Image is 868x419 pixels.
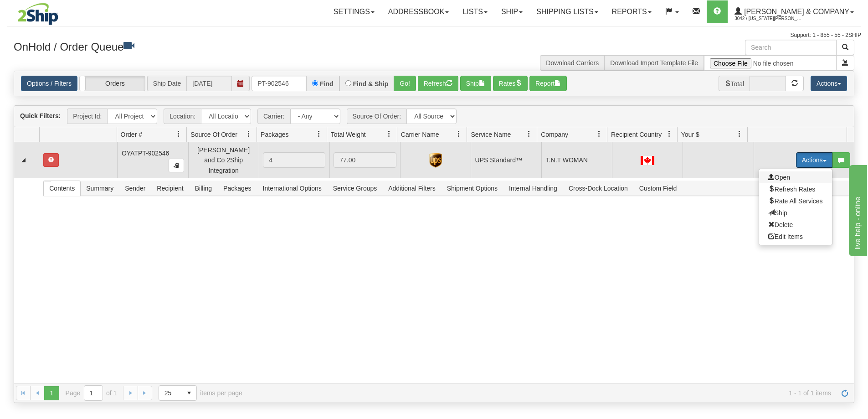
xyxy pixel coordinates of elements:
[119,181,151,196] span: Sender
[190,181,217,196] span: Billing
[546,59,599,67] a: Download Carriers
[529,0,605,23] a: Shipping lists
[164,109,201,124] span: Location:
[521,126,537,142] a: Service Name filter column settings
[81,181,119,196] span: Summary
[320,81,334,87] label: Find
[394,76,416,91] button: Go!
[328,181,382,196] span: Service Groups
[796,152,832,168] button: Actions
[734,14,803,23] span: 3042 / [US_STATE][PERSON_NAME]
[353,81,389,87] label: Find & Ship
[745,40,837,55] input: Search
[14,106,854,127] div: grid toolbar
[768,186,815,193] span: Refresh Rates
[768,209,787,217] span: Ship
[591,126,607,142] a: Company filter column settings
[241,126,257,142] a: Source Of Order filter column settings
[159,385,242,401] span: items per page
[263,152,325,168] div: 4
[451,126,467,142] a: Carrier Name filter column settings
[67,109,107,124] span: Project Id:
[261,130,288,139] span: Packages
[732,126,747,142] a: Your $ filter column settings
[192,145,255,176] div: [PERSON_NAME] and Co 2Ship Integration
[21,76,77,91] a: Options / Filters
[529,76,567,91] button: Report
[255,389,831,397] span: 1 - 1 of 1 items
[611,130,662,139] span: Recipient Country
[18,155,29,166] a: Collapse
[456,0,494,23] a: Lists
[768,233,803,240] span: Edit Items
[563,181,633,196] span: Cross-Dock Location
[610,59,698,67] a: Download Import Template File
[20,111,61,120] label: Quick Filters:
[605,0,658,23] a: Reports
[7,2,69,26] img: logo3042.jpg
[159,385,197,401] span: Page sizes drop down
[327,0,381,23] a: Settings
[837,386,852,400] a: Refresh
[151,181,189,196] span: Recipient
[331,130,366,139] span: Total Weight
[641,156,654,165] img: CA
[190,130,237,139] span: Source Of Order
[122,150,169,157] span: OYATPT-902546
[7,5,84,16] div: live help - online
[471,142,541,178] td: UPS Standard™
[7,31,861,39] div: Support: 1 - 855 - 55 - 2SHIP
[847,163,867,256] iframe: chat widget
[80,76,145,91] label: Orders
[169,159,184,172] button: Copy to clipboard
[381,126,397,142] a: Total Weight filter column settings
[634,181,682,196] span: Custom Field
[252,76,306,91] input: Order #
[44,386,59,400] span: Page 1
[218,181,257,196] span: Packages
[728,0,861,23] a: [PERSON_NAME] & Company 3042 / [US_STATE][PERSON_NAME]
[147,76,186,91] span: Ship Date
[429,153,442,168] img: UPS
[493,76,528,91] button: Rates
[44,181,80,196] span: Contents
[460,76,491,91] button: Ship
[662,126,677,142] a: Recipient Country filter column settings
[257,109,290,124] span: Carrier:
[704,55,837,71] input: Import
[66,385,117,401] span: Page of 1
[541,142,612,178] td: T.N.T WOMAN
[383,181,441,196] span: Additional Filters
[14,40,427,53] h3: OnHold / Order Queue
[381,0,456,23] a: Addressbook
[171,126,186,142] a: Order # filter column settings
[742,8,849,16] span: [PERSON_NAME] & Company
[503,181,563,196] span: Internal Handling
[347,109,407,124] span: Source Of Order:
[836,40,854,55] button: Search
[541,130,568,139] span: Company
[164,388,176,398] span: 25
[401,130,439,139] span: Carrier Name
[768,197,823,205] span: Rate All Services
[768,221,793,228] span: Delete
[494,0,529,23] a: Ship
[84,386,103,400] input: Page 1
[418,76,458,91] button: Refresh
[768,174,790,181] span: Open
[811,76,847,91] button: Actions
[759,171,832,183] a: Open
[182,386,196,400] span: select
[257,181,327,196] span: International Options
[334,152,396,168] div: 77.00
[719,76,750,91] span: Total
[681,130,699,139] span: Your $
[471,130,511,139] span: Service Name
[442,181,503,196] span: Shipment Options
[311,126,327,142] a: Packages filter column settings
[121,130,142,139] span: Order #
